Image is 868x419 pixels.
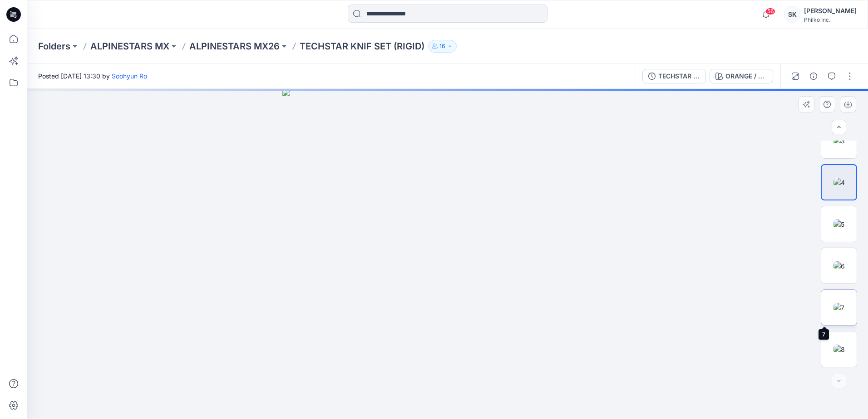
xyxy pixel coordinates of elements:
p: 16 [439,41,445,51]
span: 56 [765,8,775,15]
div: ORANGE / BLACK / UCLA BLUE [725,71,767,81]
div: Philko Inc. [804,16,857,23]
img: 8 [833,345,845,354]
button: Details [806,69,821,83]
img: 4 [833,178,845,187]
a: ALPINESTARS MX26 [189,40,280,53]
button: ORANGE / BLACK / UCLA BLUE [710,69,773,83]
img: 3 [833,136,845,146]
span: Posted [DATE] 13:30 by [38,71,147,81]
img: 6 [833,261,845,271]
a: ALPINESTARS MX [90,40,169,53]
div: SK [784,6,800,23]
img: eyJhbGciOiJIUzI1NiIsImtpZCI6IjAiLCJzbHQiOiJzZXMiLCJ0eXAiOiJKV1QifQ.eyJkYXRhIjp7InR5cGUiOiJzdG9yYW... [282,89,613,419]
div: TECHSTAR KNIF SET (RIGID) [658,71,700,81]
img: 7 [833,303,844,312]
a: Folders [38,40,70,53]
div: [PERSON_NAME] [804,5,857,16]
p: TECHSTAR KNIF SET (RIGID) [300,40,424,53]
img: 5 [833,219,844,229]
button: 16 [428,40,457,53]
a: Soohyun Ro [112,72,147,80]
button: TECHSTAR KNIF SET (RIGID) [642,69,706,83]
